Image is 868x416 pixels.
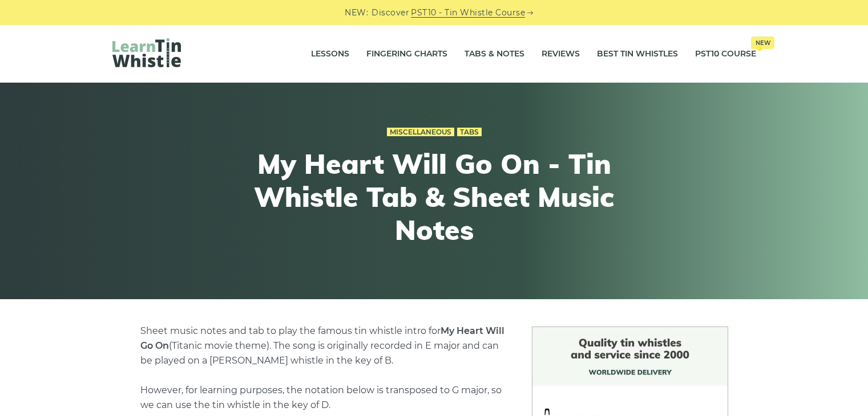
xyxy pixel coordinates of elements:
a: Tabs & Notes [465,40,524,68]
a: Fingering Charts [366,40,447,68]
span: New [751,36,774,49]
a: Best Tin Whistles [597,40,678,68]
a: Reviews [542,40,580,68]
a: Lessons [311,40,349,68]
a: Tabs [457,128,482,137]
h1: My Heart Will Go On - Tin Whistle Tab & Sheet Music Notes [224,148,644,246]
a: Miscellaneous [387,128,454,137]
img: LearnTinWhistle.com [112,38,181,67]
p: Sheet music notes and tab to play the famous tin whistle intro for (Titanic movie theme). The son... [140,324,504,413]
a: PST10 CourseNew [695,40,756,68]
